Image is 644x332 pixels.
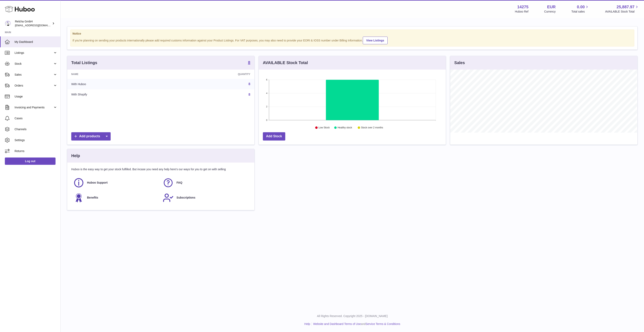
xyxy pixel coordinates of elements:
[577,4,585,10] span: 0.00
[15,84,53,88] span: Orders
[605,10,639,14] span: AVAILABLE Stock Total
[338,126,352,129] text: Healthy stock
[73,177,159,188] a: Huboo Support
[72,36,632,44] div: If you're planning on sending your products internationally please add required customs informati...
[571,4,589,14] a: 0.00 Total sales
[176,181,182,185] span: FAQ
[312,322,400,326] li: and
[15,95,57,98] span: Usage
[15,73,53,77] span: Sales
[266,92,267,94] text: 4
[71,60,97,66] h3: Total Listings
[266,78,267,81] text: 6
[304,322,310,326] a: Help
[361,126,383,129] text: Stock over 2 months
[71,132,111,141] a: Add products
[263,132,285,141] a: Add Stock
[5,158,56,165] a: Log out
[249,82,250,86] a: 8
[547,4,556,10] strong: EUR
[87,181,108,185] span: Huboo Support
[67,70,168,79] th: Name
[617,4,635,10] span: 25,887.97
[67,89,168,100] td: With Shopify
[15,138,57,142] span: Settings
[605,4,639,14] a: 25,887.97 AVAILABLE Stock Total
[15,20,51,27] div: Relcha GmbH
[15,40,57,44] span: My Dashboard
[15,24,59,27] span: [EMAIL_ADDRESS][DOMAIN_NAME]
[544,10,556,14] div: Currency
[266,119,267,121] text: 0
[15,149,57,153] span: Returns
[15,116,57,120] span: Cases
[571,10,589,14] span: Total sales
[319,126,330,129] text: Low Stock
[71,153,80,159] h3: Help
[73,192,159,203] a: Benefits
[67,79,168,89] td: With Huboo
[263,60,308,66] h3: AVAILABLE Stock Total
[366,322,400,326] a: Service Terms & Conditions
[266,106,267,108] text: 2
[15,51,53,55] span: Listings
[15,62,53,66] span: Stock
[163,177,248,188] a: FAQ
[5,20,11,26] img: internalAdmin-14275@internal.huboo.com
[249,93,250,96] a: 8
[15,127,57,131] span: Channels
[15,106,53,109] span: Invoicing and Payments
[313,322,361,326] a: Website and Dashboard Terms of Use
[87,196,98,200] span: Benefits
[168,70,254,79] th: Quantity
[454,60,465,66] h3: Sales
[176,196,195,200] span: Subscriptions
[363,37,388,44] a: View Listings
[515,10,529,14] div: Huboo Ref
[248,60,250,65] a: 8
[64,314,641,318] p: All Rights Reserved. Copyright 2025 - [DOMAIN_NAME]
[163,192,248,203] a: Subscriptions
[72,32,632,36] strong: Notice
[71,167,250,171] p: Huboo is the easy way to get your stock fulfilled. But incase you need any help here's our ways f...
[248,60,250,64] strong: 8
[517,4,529,10] strong: 14275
